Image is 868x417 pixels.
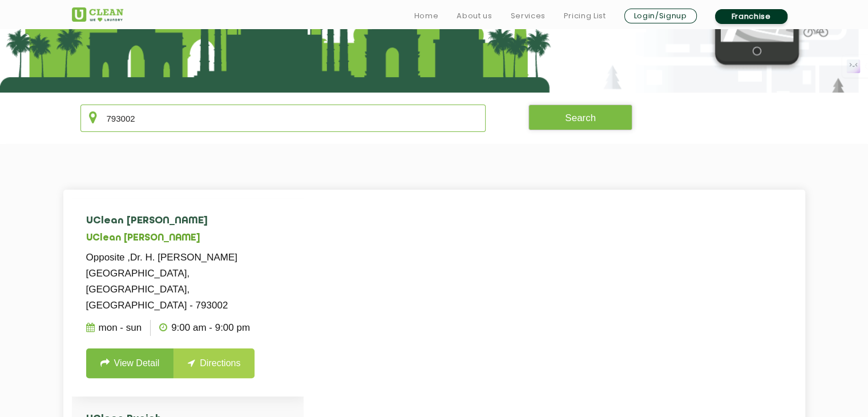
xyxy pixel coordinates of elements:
a: Franchise [715,9,788,24]
a: Home [414,9,439,23]
img: UClean Laundry and Dry Cleaning [72,7,123,22]
a: Services [510,9,545,23]
input: Enter city/area/pin Code [80,105,486,132]
p: Opposite ,Dr. H. [PERSON_NAME][GEOGRAPHIC_DATA], [GEOGRAPHIC_DATA], [GEOGRAPHIC_DATA] - 793002 [86,250,289,314]
a: Pricing List [564,9,606,23]
a: Directions [173,348,255,378]
a: About us [457,9,492,23]
a: View Detail [86,348,174,378]
h4: UClean [PERSON_NAME] [86,215,289,227]
h5: UClean [PERSON_NAME] [86,233,289,244]
p: 9:00 AM - 9:00 PM [159,320,250,336]
button: Search [528,105,632,130]
a: Login/Signup [624,9,697,23]
p: Mon - Sun [86,320,142,336]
